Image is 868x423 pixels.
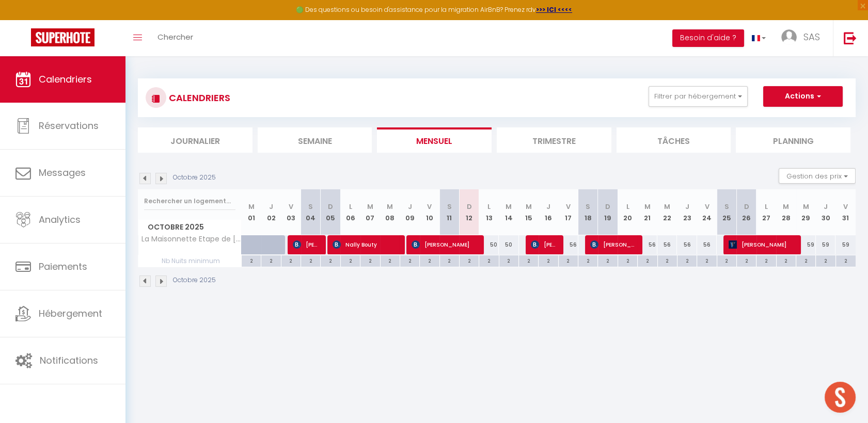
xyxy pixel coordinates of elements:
[803,30,820,43] span: SAS
[756,255,776,265] div: 2
[301,255,320,265] div: 2
[479,235,499,254] div: 50
[578,255,597,265] div: 2
[321,255,340,265] div: 2
[649,86,748,107] button: Filtrer par hébergement
[598,255,617,265] div: 2
[697,189,717,235] th: 24
[381,255,400,265] div: 2
[539,189,558,235] th: 16
[408,202,412,211] abbr: J
[138,255,241,267] span: Nb Nuits minimum
[704,202,709,211] abbr: V
[816,189,835,235] th: 30
[526,202,532,211] abbr: M
[737,255,756,265] div: 2
[843,202,848,211] abbr: V
[258,127,372,153] li: Semaine
[248,202,255,211] abbr: M
[150,20,201,56] a: Chercher
[140,235,243,243] span: La Maisonnette Etape de [GEOGRAPHIC_DATA] d'Olt
[744,202,749,211] abbr: D
[380,189,400,235] th: 08
[39,119,99,132] span: Réservations
[605,202,610,211] abbr: D
[308,202,313,211] abbr: S
[281,255,301,265] div: 2
[774,20,833,56] a: ... SAS
[460,255,479,265] div: 2
[664,202,670,211] abbr: M
[31,28,94,46] img: Super Booking
[724,202,729,211] abbr: S
[242,189,261,235] th: 01
[360,255,380,265] div: 2
[776,189,796,235] th: 28
[40,354,98,367] span: Notifications
[559,255,578,265] div: 2
[459,189,479,235] th: 12
[697,255,716,265] div: 2
[835,189,856,235] th: 31
[844,31,857,44] img: logout
[586,202,590,211] abbr: S
[367,202,373,211] abbr: M
[387,202,393,211] abbr: M
[289,202,293,211] abbr: V
[439,189,459,235] th: 11
[736,127,850,153] li: Planning
[546,202,550,211] abbr: J
[166,86,230,109] h3: CALENDRIERS
[519,189,539,235] th: 15
[506,202,512,211] abbr: M
[341,255,360,265] div: 2
[729,235,794,254] span: [PERSON_NAME]
[138,220,241,235] span: Octobre 2025
[736,189,756,235] th: 26
[824,202,828,211] abbr: J
[796,235,816,254] div: 59
[499,255,518,265] div: 2
[781,29,797,45] img: ...
[447,202,452,211] abbr: S
[816,235,835,254] div: 59
[39,307,102,320] span: Hébergement
[796,189,816,235] th: 29
[499,189,518,235] th: 14
[467,202,472,211] abbr: D
[412,235,477,254] span: [PERSON_NAME]
[293,235,319,254] span: [PERSON_NAME]
[519,255,538,265] div: 2
[360,189,380,235] th: 07
[157,31,193,42] span: Chercher
[173,275,216,285] p: Octobre 2025
[779,168,856,184] button: Gestion des prix
[269,202,273,211] abbr: J
[717,255,736,265] div: 2
[440,255,459,265] div: 2
[638,189,657,235] th: 21
[626,202,629,211] abbr: L
[479,189,499,235] th: 13
[281,189,301,235] th: 03
[836,255,856,265] div: 2
[618,189,637,235] th: 20
[672,29,744,47] button: Besoin d'aide ?
[558,189,578,235] th: 17
[697,235,717,254] div: 56
[400,255,419,265] div: 2
[677,189,697,235] th: 23
[657,189,677,235] th: 22
[420,189,439,235] th: 10
[301,189,321,235] th: 04
[590,235,636,254] span: [PERSON_NAME]
[340,189,360,235] th: 06
[261,255,280,265] div: 2
[638,235,657,254] div: 56
[677,235,697,254] div: 56
[765,202,768,211] abbr: L
[173,173,216,183] p: Octobre 2025
[539,255,558,265] div: 2
[138,127,252,153] li: Journalier
[617,127,731,153] li: Tâches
